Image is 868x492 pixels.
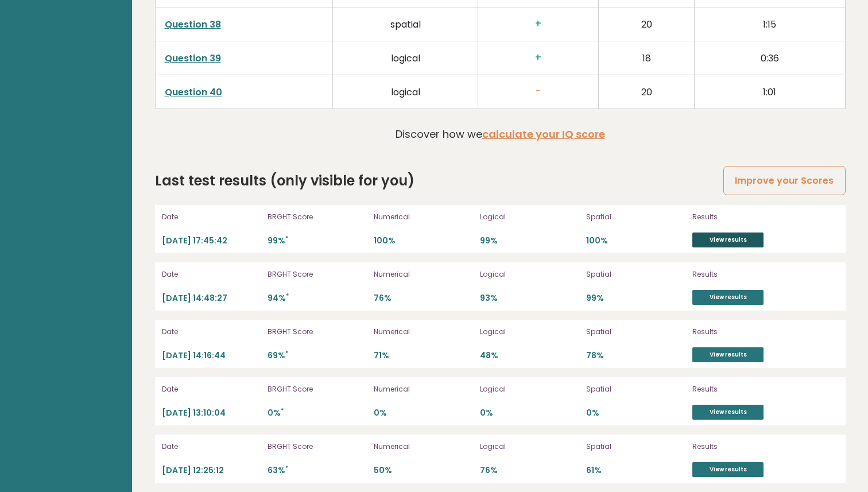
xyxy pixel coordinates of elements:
p: Logical [480,212,579,222]
p: 63% [268,465,367,476]
h3: - [487,86,589,98]
p: 0% [374,408,473,419]
h3: + [487,18,589,30]
p: 48% [480,350,579,361]
p: Numerical [374,384,473,394]
p: 50% [374,465,473,476]
p: [DATE] 14:48:27 [162,293,261,304]
h3: + [487,52,589,64]
p: 69% [268,350,367,361]
p: Spatial [586,384,685,394]
p: [DATE] 12:25:12 [162,465,261,476]
p: 0% [268,408,367,419]
p: Results [692,269,813,280]
td: 18 [599,41,695,75]
p: 99% [480,235,579,246]
p: 100% [586,235,685,246]
p: 99% [586,293,685,304]
p: Discover how we [396,126,605,142]
td: 1:01 [695,75,845,109]
a: View results [692,233,764,247]
p: 78% [586,350,685,361]
a: View results [692,290,764,305]
td: 20 [599,75,695,109]
a: View results [692,347,764,362]
p: [DATE] 17:45:42 [162,235,261,246]
a: View results [692,462,764,477]
td: logical [333,75,478,109]
a: Question 40 [165,86,222,99]
p: Date [162,269,261,280]
p: Spatial [586,269,685,280]
p: 71% [374,350,473,361]
p: 99% [268,235,367,246]
a: Question 39 [165,52,221,65]
td: 20 [599,7,695,41]
td: spatial [333,7,478,41]
p: Spatial [586,212,685,222]
p: Date [162,327,261,337]
p: 94% [268,293,367,304]
td: 1:15 [695,7,845,41]
p: Spatial [586,327,685,337]
p: BRGHT Score [268,327,367,337]
p: Logical [480,327,579,337]
a: Improve your Scores [723,166,845,195]
p: 61% [586,465,685,476]
a: View results [692,405,764,420]
p: 76% [480,465,579,476]
h2: Last test results (only visible for you) [155,171,414,191]
p: [DATE] 13:10:04 [162,408,261,419]
p: Numerical [374,212,473,222]
p: Results [692,384,813,394]
p: 76% [374,293,473,304]
p: BRGHT Score [268,212,367,222]
p: 100% [374,235,473,246]
a: Question 38 [165,18,221,31]
p: Logical [480,384,579,394]
p: BRGHT Score [268,441,367,452]
p: Logical [480,441,579,452]
a: calculate your IQ score [482,127,605,141]
p: 0% [586,408,685,419]
p: 0% [480,408,579,419]
p: Results [692,212,813,222]
p: Date [162,212,261,222]
p: Numerical [374,441,473,452]
p: Date [162,441,261,452]
p: Logical [480,269,579,280]
p: Date [162,384,261,394]
p: Numerical [374,269,473,280]
p: Spatial [586,441,685,452]
td: 0:36 [695,41,845,75]
p: Results [692,327,813,337]
p: [DATE] 14:16:44 [162,350,261,361]
p: BRGHT Score [268,269,367,280]
p: 93% [480,293,579,304]
p: Numerical [374,327,473,337]
p: BRGHT Score [268,384,367,394]
td: logical [333,41,478,75]
p: Results [692,441,813,452]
